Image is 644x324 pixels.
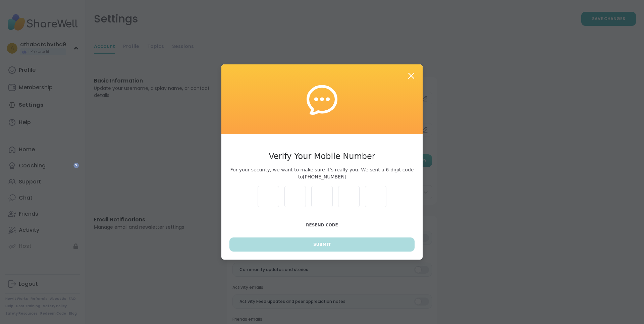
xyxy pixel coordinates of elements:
[306,223,338,227] span: Resend Code
[73,163,79,168] iframe: Spotlight
[229,218,415,232] button: Resend Code
[229,237,415,252] button: Submit
[313,241,331,248] span: Submit
[229,150,415,162] h3: Verify Your Mobile Number
[229,166,415,180] span: For your security, we want to make sure it’s really you. We sent a 6-digit code to [PHONE_NUMBER]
